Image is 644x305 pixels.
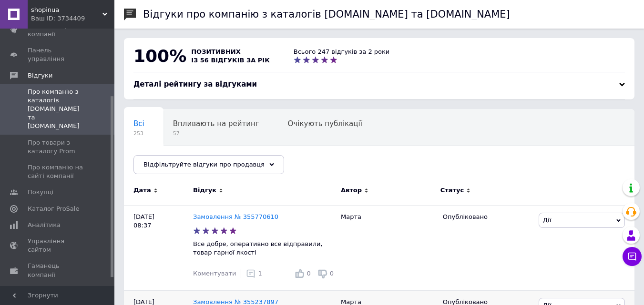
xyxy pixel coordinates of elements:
span: Про компанію з каталогів [DOMAIN_NAME] та [DOMAIN_NAME] [28,88,88,131]
span: shopinua [31,6,102,14]
div: Деталі рейтингу за відгуками [133,79,625,89]
span: Управління сайтом [28,237,88,254]
span: Статус [440,186,464,195]
div: Марта [336,205,438,290]
h1: Відгуки про компанію з каталогів [DOMAIN_NAME] та [DOMAIN_NAME] [143,9,510,20]
span: 100% [133,46,186,66]
span: Автор [341,186,362,195]
div: Коментувати [193,269,236,278]
span: Гаманець компанії [28,262,88,279]
span: 253 [133,130,144,137]
span: 1 [258,270,262,277]
span: Аналітика [28,221,61,229]
span: Каталог ProSale [28,205,79,213]
p: Все добре, оперативно все відправили, товар гарної якості [193,240,336,257]
span: Опубліковані без комен... [133,156,230,164]
span: Коментувати [193,270,236,277]
span: Відгук [193,186,216,195]
div: Опубліковані без коментаря [124,146,249,182]
div: Всього 247 відгуків за 2 роки [294,48,390,56]
span: Про компанію на сайті компанії [28,163,88,180]
div: Ваш ID: 3734409 [31,14,114,23]
span: Відгуки [28,71,52,80]
span: Покупці [28,188,53,197]
span: Дії [543,216,551,224]
span: Панель управління [28,46,88,63]
span: Показники роботи компанії [28,21,88,39]
div: Опубліковано [443,213,532,221]
div: [DATE] 08:37 [124,205,193,290]
span: 57 [173,130,259,137]
span: Всі [133,119,144,128]
span: 0 [330,270,334,277]
span: Впливають на рейтинг [173,119,259,128]
span: Очікують публікації [288,119,362,128]
span: 0 [307,270,310,277]
span: Деталі рейтингу за відгуками [133,80,257,89]
button: Чат з покупцем [623,247,642,266]
a: Замовлення № 355770610 [193,213,278,220]
span: із 56 відгуків за рік [191,57,270,64]
span: Про товари з каталогу Prom [28,138,88,156]
span: Дата [133,186,151,195]
span: Відфільтруйте відгуки про продавця [143,161,265,168]
div: 1 [246,269,262,278]
span: позитивних [191,48,241,55]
